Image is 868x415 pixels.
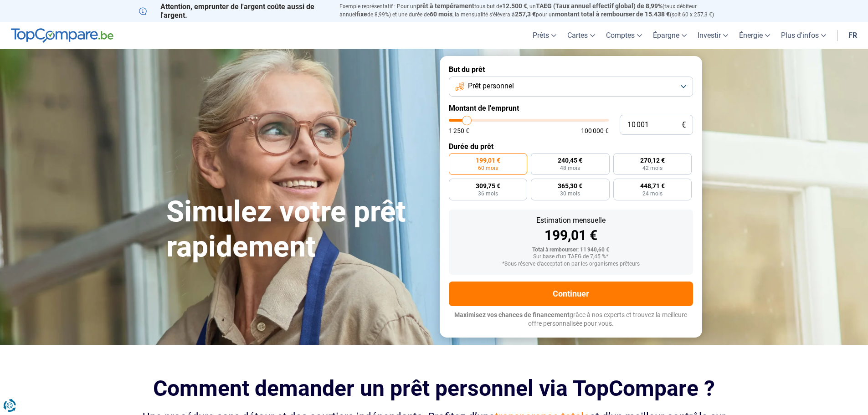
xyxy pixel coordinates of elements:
[642,191,663,196] span: 24 mois
[642,165,663,171] span: 42 mois
[449,65,693,74] label: But du prêt
[476,157,500,164] span: 199,01 €
[456,217,686,224] div: Estimation mensuelle
[601,22,647,49] a: Comptes
[640,183,665,189] span: 448,71 €
[456,247,686,253] div: Total à rembourser: 11 940,60 €
[843,22,863,49] a: fr
[476,183,500,189] span: 309,75 €
[456,229,686,242] div: 199,01 €
[692,22,734,49] a: Investir
[555,10,670,18] span: montant total à rembourser de 15.438 €
[682,121,686,129] span: €
[468,81,514,91] span: Prêt personnel
[478,191,498,196] span: 36 mois
[536,2,663,10] span: TAEG (Taux annuel effectif global) de 8,99%
[456,254,686,260] div: Sur base d'un TAEG de 7,45 %*
[558,157,582,164] span: 240,45 €
[449,311,693,328] p: grâce à nos experts et trouvez la meilleure offre personnalisée pour vous.
[558,183,582,189] span: 365,30 €
[527,22,562,49] a: Prêts
[734,22,776,49] a: Énergie
[515,10,536,18] span: 257,3 €
[11,28,113,43] img: TopCompare
[640,157,665,164] span: 270,12 €
[166,195,429,265] h1: Simulez votre prêt rapidement
[449,77,693,97] button: Prêt personnel
[339,2,729,19] p: Exemple représentatif : Pour un tous but de , un (taux débiteur annuel de 8,99%) et une durée de ...
[449,282,693,306] button: Continuer
[139,376,729,401] h2: Comment demander un prêt personnel via TopCompare ?
[139,2,329,20] p: Attention, emprunter de l'argent coûte aussi de l'argent.
[776,22,832,49] a: Plus d'infos
[502,2,527,10] span: 12.500 €
[560,191,580,196] span: 30 mois
[356,10,367,18] span: fixe
[456,261,686,267] div: *Sous réserve d'acceptation par les organismes prêteurs
[581,128,609,134] span: 100 000 €
[449,142,693,151] label: Durée du prêt
[478,165,498,171] span: 60 mois
[454,311,570,318] span: Maximisez vos chances de financement
[562,22,601,49] a: Cartes
[560,165,580,171] span: 48 mois
[449,128,469,134] span: 1 250 €
[647,22,692,49] a: Épargne
[449,104,693,113] label: Montant de l'emprunt
[430,10,452,18] span: 60 mois
[416,2,474,10] span: prêt à tempérament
